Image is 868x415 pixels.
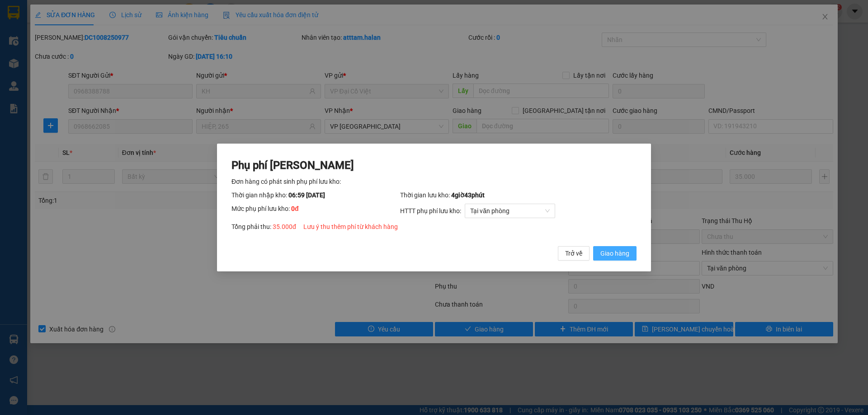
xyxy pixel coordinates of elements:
[288,191,325,199] span: 06:59 [DATE]
[273,223,296,230] span: 35.000 đ
[400,204,637,218] div: HTTT phụ phí lưu kho:
[231,204,400,218] div: Mức phụ phí lưu kho:
[231,159,354,172] span: Phụ phí [PERSON_NAME]
[231,222,637,232] div: Tổng phải thu:
[593,246,637,261] button: Giao hàng
[558,246,590,261] button: Trở về
[85,22,378,33] li: 271 - [PERSON_NAME] - [GEOGRAPHIC_DATA] - [GEOGRAPHIC_DATA]
[11,61,135,92] b: GỬI : VP [GEOGRAPHIC_DATA]
[231,177,637,187] div: Đơn hàng có phát sinh phụ phí lưu kho:
[303,223,398,230] span: Lưu ý thu thêm phí từ khách hàng
[400,190,637,200] div: Thời gian lưu kho:
[565,248,582,258] span: Trở về
[291,205,299,212] span: 0 đ
[600,248,629,258] span: Giao hàng
[231,190,400,200] div: Thời gian nhập kho:
[451,191,485,199] span: 4 giờ 43 phút
[11,11,79,56] img: logo.jpg
[470,204,550,218] span: Tại văn phòng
